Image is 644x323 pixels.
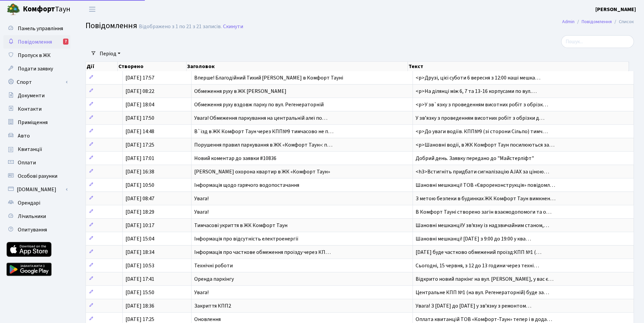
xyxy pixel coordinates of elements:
span: Вперше! Благодійний Тихий [PERSON_NAME] в Комфорт Тауні [194,74,343,82]
span: Оплати [18,159,36,166]
span: [DATE] 17:57 [125,74,154,82]
span: [DATE] 17:25 [125,316,154,323]
div: 7 [63,39,68,45]
span: Контакти [18,105,42,113]
span: Закриття КПП2 [194,302,231,310]
a: Скинути [223,23,243,30]
a: Лічильники [3,210,70,223]
span: [DATE] 18:36 [125,302,154,310]
a: Повідомлення [582,18,612,25]
span: Приміщення [18,119,48,126]
span: Квитанції [18,146,42,153]
th: Текст [408,62,629,71]
span: [DATE] 10:50 [125,181,154,189]
a: Період [97,48,123,59]
span: Новий коментар до заявки #10836 [194,155,276,162]
a: Повідомлення7 [3,35,70,49]
a: Оплати [3,156,70,169]
span: <p>До уваги водіїв. КПП№9 (зі сторони Сільпо) тимч… [416,128,548,135]
span: [DATE] 18:34 [125,249,154,256]
span: Інформація про відсутність електроенергії [194,235,299,243]
span: Обмеження руху вздовж парку по вул. Регенераторній [194,101,324,108]
span: [DATE] 17:50 [125,114,154,122]
span: [DATE] 14:48 [125,128,154,135]
img: logo.png [7,3,20,16]
span: Шановні мешканці! [DATE] з 9:00 до 19:00 у ква… [416,235,531,243]
a: Орендарі [3,196,70,210]
b: Комфорт [23,4,55,14]
a: Admin [562,18,575,25]
span: Інформація щодо гарячого водопостачання [194,181,299,189]
span: Увага! [194,208,209,216]
span: Відкрито новий паркінг на вул. [PERSON_NAME], у вас є… [416,275,553,283]
span: Опитування [18,226,47,233]
input: Пошук... [561,35,634,48]
span: <p>Шановні водії, в ЖК Комфорт Таун посилюються за… [416,141,554,149]
span: Оновлення [194,316,221,323]
span: Обмеження руху в ЖК [PERSON_NAME] [194,88,286,95]
span: [DATE] 08:22 [125,88,154,95]
a: Квитанції [3,143,70,156]
span: Технічні роботи [194,262,233,269]
span: З метою безпеки в будинках ЖК Комфорт Таун вимкнен… [416,195,555,202]
a: Спорт [3,75,70,89]
a: Документи [3,89,70,102]
span: Орендарі [18,199,40,207]
span: <p>На ділянці між 6, 7 та 13-16 корпусами по вул.… [416,88,537,95]
span: Порушення правил паркування в ЖК «Комфорт Таун»: п… [194,141,332,149]
span: Подати заявку [18,65,53,72]
a: Опитування [3,223,70,236]
span: Лічильники [18,213,46,220]
nav: breadcrumb [552,15,644,29]
span: [DATE] 08:47 [125,195,154,202]
span: Повідомлення [86,20,137,32]
a: Подати заявку [3,62,70,75]
a: Авто [3,129,70,143]
a: [DOMAIN_NAME] [3,183,70,196]
a: Особові рахунки [3,169,70,183]
span: <p>Друзі, цієї суботи 6 вересня з 12:00 наші мешка… [416,74,540,82]
span: Шановні мешканці!У зв'язку із надзвичайним станом,… [416,222,549,229]
span: В Комфорт Тауні створено загін взаємодопомоги та о… [416,208,551,216]
span: Оренда паркінгу [194,275,234,283]
button: Переключити навігацію [84,4,101,15]
span: Увага! [194,289,209,296]
span: [PERSON_NAME] охорона квартир в ЖК «Комфорт Таун» [194,168,330,175]
span: Оплата квитанцій ТОВ «Комфорт-Таун» тепер і в дода… [416,316,552,323]
th: Створено [118,62,186,71]
span: Увага! Обмеження паркування на центральній алеї по… [194,114,327,122]
span: Авто [18,132,30,140]
span: [DATE] 17:25 [125,141,154,149]
span: Шановні мешканці! ТОВ «Єврореконструкція» повідомл… [416,181,555,189]
a: Приміщення [3,116,70,129]
span: Панель управління [18,25,63,32]
span: В`їзд в ЖК Комфорт Таун через КПП№9 тимчасово не п… [194,128,333,135]
span: [DATE] 18:29 [125,208,154,216]
a: [PERSON_NAME] [595,5,636,13]
span: [DATE] 10:17 [125,222,154,229]
span: [DATE] 17:41 [125,275,154,283]
a: Панель управління [3,22,70,35]
b: [PERSON_NAME] [595,6,636,13]
span: [DATE] 16:38 [125,168,154,175]
th: Заголовок [186,62,408,71]
span: [DATE] 18:04 [125,101,154,108]
span: Тимчасові укриття в ЖК Комфорт Таун [194,222,287,229]
li: Список [612,18,634,25]
span: Пропуск в ЖК [18,52,51,59]
span: Документи [18,92,45,99]
span: Повідомлення [18,38,52,46]
span: <h3>Встигніть придбати сигналізацію AJAX за ціною… [416,168,549,175]
div: Відображено з 1 по 21 з 21 записів. [139,23,222,30]
span: Центральне КПП №1 (на вул. Регенераторній) буде за… [416,289,549,296]
span: Увага! З [DATE] до [DATE] у зв’язку з ремонтом… [416,302,531,310]
span: <p>У зв`язку з проведенням висотних робіт з обрізк… [416,101,548,108]
span: [DATE] буде частково обмежений проїзд:КПП №1 (… [416,249,541,256]
span: [DATE] 15:04 [125,235,154,243]
span: Таун [23,4,70,15]
span: [DATE] 17:01 [125,155,154,162]
span: Сьогодні, 15 червня, з 12 до 13 години через техні… [416,262,539,269]
span: [DATE] 15:50 [125,289,154,296]
span: Увага! [194,195,209,202]
th: Дії [86,62,118,71]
